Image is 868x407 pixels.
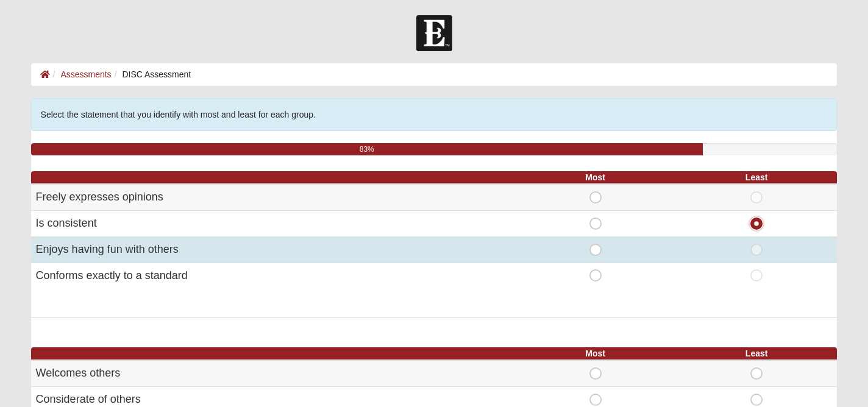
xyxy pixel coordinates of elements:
[112,68,191,81] li: DISC Assessment
[31,143,703,155] div: 83%
[514,171,676,184] th: Most
[676,347,838,360] th: Least
[514,347,676,360] th: Most
[31,263,515,288] td: Conforms exactly to a standard
[31,211,515,237] td: Is consistent
[31,236,515,263] td: Enjoys having fun with others
[416,15,452,51] img: Church of Eleven22 Logo
[31,360,515,386] td: Welcomes others
[676,171,838,184] th: Least
[41,110,316,119] span: Select the statement that you identify with most and least for each group.
[31,184,515,210] td: Freely expresses opinions
[60,69,111,79] a: Assessments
